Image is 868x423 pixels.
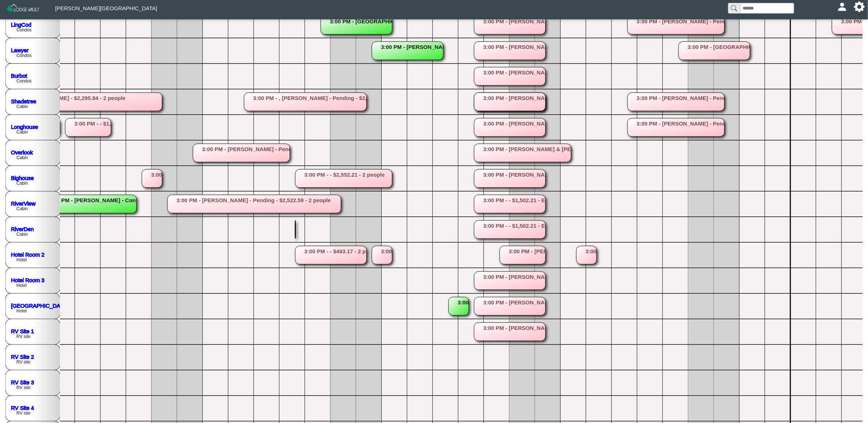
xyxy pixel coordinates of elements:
a: Lawyer [11,47,28,53]
text: Condos [16,78,31,84]
a: RiverDen [11,226,34,232]
a: Hotel Room 3 [11,277,45,283]
text: Cabin [16,130,28,135]
text: Condos [16,27,31,32]
text: Cabin [16,155,28,160]
text: Hotel [16,283,27,288]
a: RiverView [11,200,35,206]
a: Hotel Room 2 [11,251,45,257]
text: RV site [16,411,31,416]
text: Hotel [16,257,27,262]
a: RV Site 4 [11,404,34,411]
text: RV site [16,359,31,365]
text: Condos [16,53,31,58]
a: RV Site 3 [11,379,34,385]
a: RV Site 2 [11,353,34,359]
text: Hotel [16,308,27,314]
a: Bighouse [11,174,34,181]
a: RV Site 1 [11,328,34,334]
a: Burbot [11,72,27,78]
a: [GEOGRAPHIC_DATA] 4 [11,302,73,308]
text: RV site [16,385,31,390]
text: Cabin [16,181,28,186]
svg: person fill [840,4,845,9]
a: LingCod [11,21,31,27]
a: Overlook [11,149,33,155]
text: Cabin [16,104,28,109]
text: Cabin [16,232,28,237]
text: RV site [16,334,31,339]
svg: search [731,5,737,11]
a: Longhouse [11,123,38,130]
svg: gear fill [857,4,862,9]
text: Cabin [16,206,28,211]
img: Z [6,3,41,16]
a: Shadetree [11,98,36,104]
